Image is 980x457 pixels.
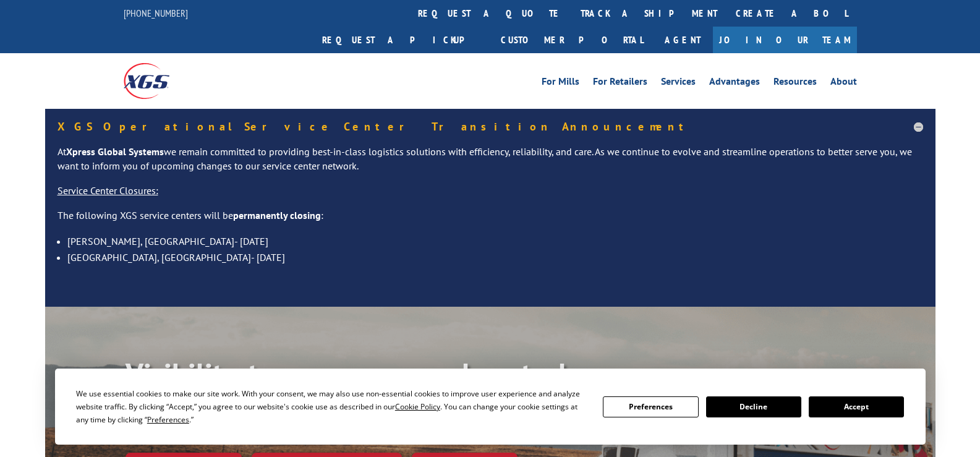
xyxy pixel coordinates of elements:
[66,145,164,158] strong: Xpress Global Systems
[809,396,904,417] button: Accept
[67,249,923,265] li: [GEOGRAPHIC_DATA], [GEOGRAPHIC_DATA]- [DATE]
[542,77,579,90] a: For Mills
[652,27,713,53] a: Agent
[395,401,440,412] span: Cookie Policy
[124,7,188,19] a: [PHONE_NUMBER]
[67,233,923,249] li: [PERSON_NAME], [GEOGRAPHIC_DATA]- [DATE]
[58,208,923,233] p: The following XGS service centers will be :
[492,27,652,53] a: Customer Portal
[709,77,760,90] a: Advantages
[58,184,158,197] u: Service Center Closures:
[713,27,857,53] a: Join Our Team
[661,77,696,90] a: Services
[313,27,492,53] a: Request a pickup
[830,77,857,90] a: About
[233,209,321,221] strong: permanently closing
[126,354,567,429] b: Visibility, transparency, and control for your entire supply chain.
[773,77,817,90] a: Resources
[58,145,923,184] p: At we remain committed to providing best-in-class logistics solutions with efficiency, reliabilit...
[55,369,926,445] div: Cookie Consent Prompt
[58,121,923,132] h5: XGS Operational Service Center Transition Announcement
[603,396,698,417] button: Preferences
[593,77,647,90] a: For Retailers
[706,396,801,417] button: Decline
[76,387,588,426] div: We use essential cookies to make our site work. With your consent, we may also use non-essential ...
[147,414,189,425] span: Preferences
